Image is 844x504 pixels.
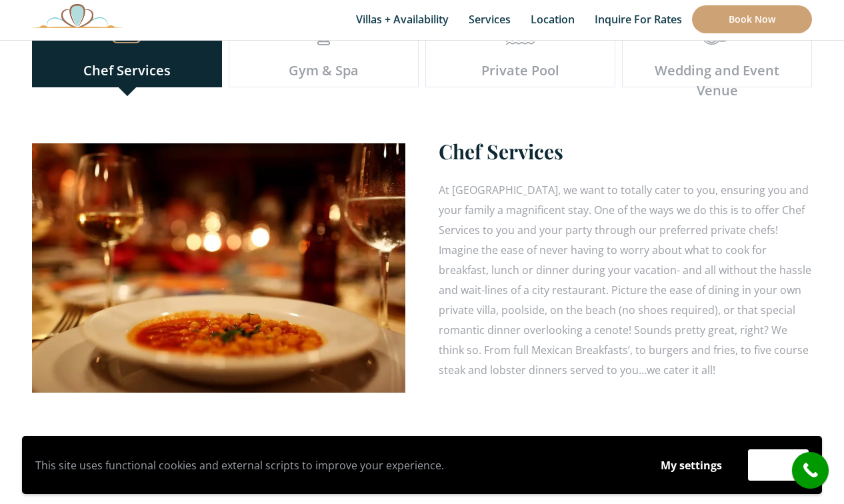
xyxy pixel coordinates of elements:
[43,61,211,81] div: Chef Services
[692,5,812,33] a: Book Now
[436,61,605,81] div: Private Pool
[748,449,809,481] button: Accept
[32,143,405,393] img: Awesome Image
[439,138,812,165] h3: Chef Services
[648,450,735,481] button: My settings
[633,61,801,101] div: Wedding and Event Venue
[32,3,123,28] img: Awesome Logo
[792,452,829,489] a: call
[239,61,408,81] div: Gym & Spa
[795,455,825,485] i: call
[439,180,812,380] p: At [GEOGRAPHIC_DATA], we want to totally cater to you, ensuring you and your family a magnificent...
[35,455,635,475] p: This site uses functional cookies and external scripts to improve your experience.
